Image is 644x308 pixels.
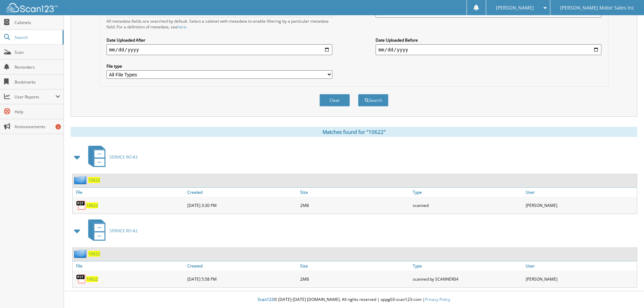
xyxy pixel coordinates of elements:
span: Announcements [15,124,60,129]
a: Created [186,261,299,270]
a: SERVICE RO #3 [84,144,138,170]
a: User [524,188,637,197]
a: File [73,261,186,270]
span: [PERSON_NAME] [496,6,534,10]
a: Created [186,188,299,197]
button: Clear [319,94,350,106]
label: Date Uploaded Before [376,37,601,43]
div: [PERSON_NAME] [524,272,637,286]
a: Privacy Policy [425,297,450,302]
div: scanned by SCANNER04 [411,272,524,286]
div: © [DATE]-[DATE] [DOMAIN_NAME]. All rights reserved | appg03-scan123-com | [64,291,644,308]
span: Scan [15,49,60,55]
img: folder2.png [74,250,88,258]
a: User [524,261,637,270]
img: PDF.png [76,200,86,210]
a: Type [411,188,524,197]
span: Reminders [15,64,60,70]
a: SERVICE RO #2 [84,217,138,244]
img: folder2.png [74,176,88,184]
div: 2MB [299,198,411,212]
span: SERVICE RO #3 [110,154,138,160]
span: [PERSON_NAME] Motor Sales Inc [560,6,634,10]
div: 2 [55,124,61,129]
span: Scan123 [258,297,274,302]
div: [DATE] 3:30 PM [186,198,299,212]
span: Search [15,34,59,40]
span: User Reports [15,94,55,100]
a: 10622 [88,251,100,257]
div: [DATE] 5:58 PM [186,272,299,286]
span: Cabinets [15,20,60,25]
a: Size [299,188,411,197]
a: 10622 [86,276,98,282]
input: end [376,44,601,55]
label: Date Uploaded After [106,37,332,43]
a: Size [299,261,411,270]
a: here [177,24,186,30]
div: 2MB [299,272,411,286]
div: [PERSON_NAME] [524,198,637,212]
a: 10622 [86,203,98,208]
img: scan123-logo-white.svg [7,3,57,12]
a: 10622 [88,177,100,183]
a: File [73,188,186,197]
span: Bookmarks [15,79,60,85]
div: All metadata fields are searched by default. Select a cabinet with metadata to enable filtering b... [106,18,332,30]
span: Help [15,109,60,115]
img: PDF.png [76,274,86,284]
div: Matches found for "10622" [71,127,637,137]
span: SERVICE RO #2 [110,228,138,234]
input: start [106,44,332,55]
label: File type [106,63,332,69]
button: Search [358,94,388,106]
div: scanned [411,198,524,212]
a: Type [411,261,524,270]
